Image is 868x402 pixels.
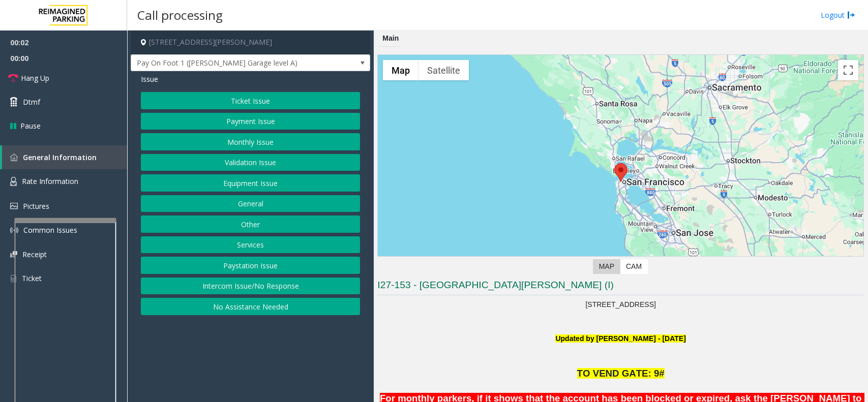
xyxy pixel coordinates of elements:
img: 'icon' [10,203,18,209]
span: Pay On Foot 1 ([PERSON_NAME] Garage level A) [131,55,322,71]
label: CAM [620,259,648,274]
button: Equipment Issue [141,174,360,192]
button: Toggle fullscreen view [838,60,858,80]
span: General Information [23,152,97,162]
div: Main [380,30,401,47]
button: Monthly Issue [141,133,360,150]
button: Paystation Issue [141,257,360,274]
span: Pause [20,120,41,131]
a: Logout [821,10,855,20]
label: Map [593,259,620,274]
span: Rate Information [22,176,78,186]
img: 'icon' [10,177,17,186]
span: Issue [141,74,158,84]
img: 'icon' [10,226,18,234]
font: Updated by [PERSON_NAME] - [DATE] [555,334,685,343]
div: 1 Shrader Street, San Francisco, CA [614,163,627,182]
button: Show street map [383,60,418,80]
button: Ticket Issue [141,92,360,109]
button: Intercom Issue/No Response [141,277,360,295]
h4: [STREET_ADDRESS][PERSON_NAME] [131,30,370,54]
p: [STREET_ADDRESS] [377,299,864,310]
span: Dtmf [23,97,40,107]
span: Hang Up [21,73,49,83]
button: No Assistance Needed [141,298,360,315]
h3: I27-153 - [GEOGRAPHIC_DATA][PERSON_NAME] (I) [377,279,864,295]
button: Show satellite imagery [418,60,469,80]
h3: Call processing [132,3,228,27]
img: 'icon' [10,251,17,258]
img: logout [847,10,855,20]
img: 'icon' [10,153,18,161]
button: Other [141,215,360,233]
button: Validation Issue [141,154,360,171]
button: Payment Issue [141,113,360,130]
span: TO VEND GATE: 9# [577,368,665,379]
img: 'icon' [10,274,17,283]
a: General Information [2,145,127,169]
button: Services [141,236,360,254]
button: General [141,195,360,212]
span: Pictures [23,201,49,211]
